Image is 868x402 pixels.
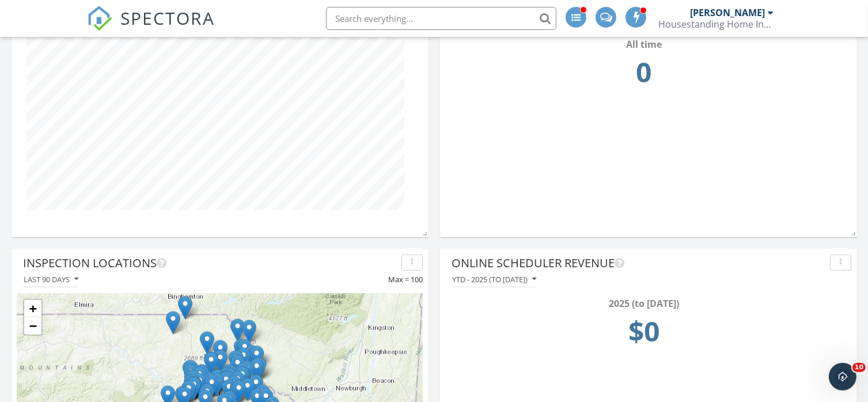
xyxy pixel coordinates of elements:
button: Last 90 days [23,272,79,287]
img: The Best Home Inspection Software - Spectora [87,6,112,31]
div: All time [455,37,833,51]
iframe: Intercom live chat [829,363,856,390]
div: Inspection Locations [23,255,397,272]
a: Zoom in [24,300,41,317]
button: YTD - 2025 (to [DATE]) [452,272,537,287]
a: SPECTORA [87,16,215,40]
span: SPECTORA [120,6,215,30]
td: 0.0 [455,310,833,359]
div: YTD - 2025 (to [DATE]) [452,275,536,283]
div: Last 90 days [24,275,78,283]
td: 0 [455,51,833,100]
div: Online Scheduler Revenue [452,255,825,272]
input: Search everything... [326,7,556,30]
div: [PERSON_NAME] [690,7,765,18]
span: 10 [852,363,866,372]
div: Housestanding Home Inspections [658,18,774,30]
a: Zoom out [24,317,41,335]
div: 2025 (to [DATE]) [455,297,833,310]
span: Max = 100 [388,275,423,284]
